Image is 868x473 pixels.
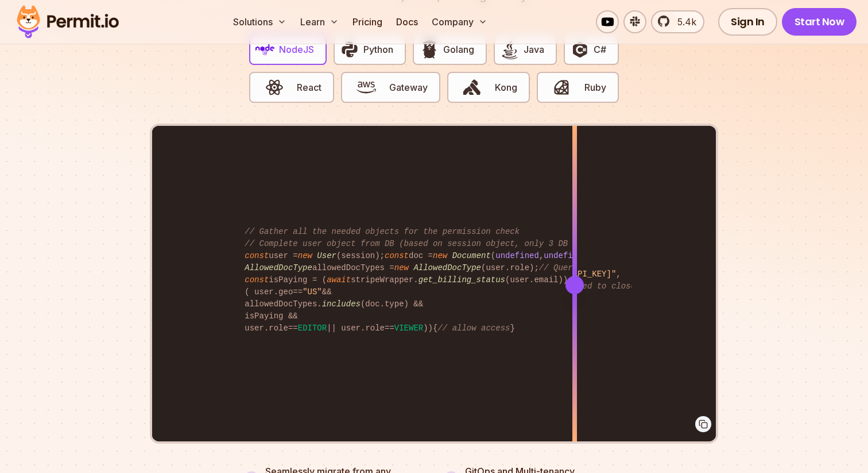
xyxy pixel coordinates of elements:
a: Sign In [718,8,777,36]
span: Gateway [389,80,428,94]
span: undefined [544,251,587,260]
span: undefined [495,251,539,260]
span: // Gather all the needed objects for the permission check [245,227,520,236]
span: "[YOUR_API_KEY]" [539,270,616,279]
img: React [265,78,284,97]
span: AllowedDocType [413,263,481,272]
button: Learn [296,10,343,33]
a: 5.4k [651,10,704,33]
span: // allow access [437,324,510,333]
span: const [385,251,409,260]
span: Ruby [584,80,606,94]
img: Kong [462,78,482,97]
span: EDITOR [298,324,327,333]
span: role [269,324,288,333]
img: C# [570,40,590,59]
button: Company [427,10,492,33]
span: Golang [443,43,474,56]
a: Docs [392,10,423,33]
span: NodeJS [279,43,314,56]
span: Document [452,251,491,260]
span: C# [594,43,606,56]
span: await [327,275,351,284]
span: const [245,275,269,284]
img: Java [500,40,520,59]
img: Gateway [356,78,376,97]
span: // allowed to close issue [544,282,664,291]
img: Ruby [552,78,571,97]
span: includes [322,299,361,309]
span: // Query Stripe for live data (hope it's not too slow) [539,263,800,272]
img: Golang [420,40,439,59]
span: "US" [303,287,322,297]
span: type [385,299,404,309]
button: Solutions [228,10,291,33]
span: role [365,324,385,333]
img: Permit logo [11,2,124,41]
span: VIEWER [394,324,423,333]
a: Pricing [348,10,387,33]
span: new [394,263,409,272]
span: // Complete user object from DB (based on session object, only 3 DB queries...) [245,239,626,248]
span: email [534,275,558,284]
span: geo [278,287,293,297]
span: const [245,251,269,260]
span: 5.4k [671,15,696,29]
span: Kong [495,80,517,94]
span: React [297,80,321,94]
img: NodeJS [255,40,275,59]
span: new [433,251,447,260]
span: Python [363,43,393,56]
span: AllowedDocType [245,263,312,272]
span: role [510,263,529,272]
code: user = (session); doc = ( , , session. ); allowedDocTypes = (user. ); isPaying = ( stripeWrapper.... [237,217,631,344]
img: Python [340,40,359,59]
span: Java [524,43,544,56]
a: Start Now [782,8,857,36]
span: get_billing_status [418,275,505,284]
span: User [317,251,336,260]
span: new [298,251,312,260]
